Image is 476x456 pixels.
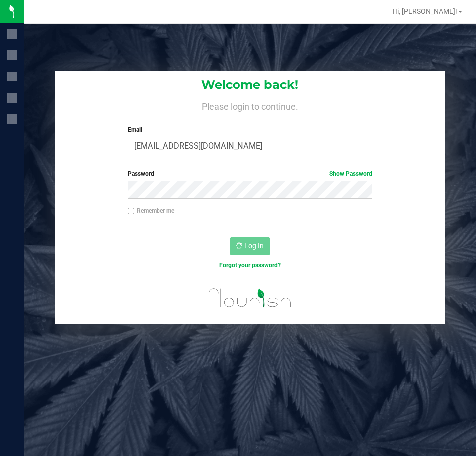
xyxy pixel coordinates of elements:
[201,280,299,316] img: flourish_logo.svg
[393,7,457,15] span: Hi, [PERSON_NAME]!
[244,242,264,250] span: Log In
[219,262,281,269] a: Forgot your password?
[55,78,444,91] h1: Welcome back!
[128,206,174,215] label: Remember me
[128,125,372,134] label: Email
[128,208,135,215] input: Remember me
[128,170,154,177] span: Password
[329,170,372,177] a: Show Password
[230,237,270,255] button: Log In
[55,99,444,111] h4: Please login to continue.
